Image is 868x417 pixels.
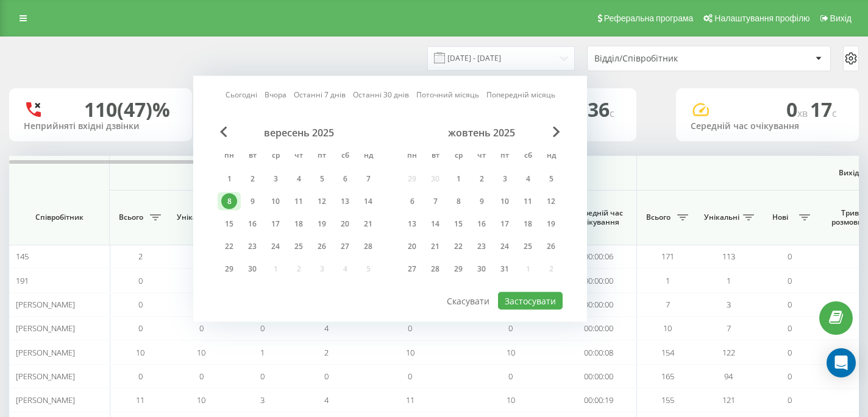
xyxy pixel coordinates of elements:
[291,171,307,187] div: 4
[497,216,513,232] div: 17
[221,261,237,277] div: 29
[486,89,555,100] a: Попередній місяць
[539,170,563,188] div: нд 5 жовт 2025 р.
[333,192,357,211] div: сб 13 вер 2025 р.
[424,215,447,233] div: вт 14 жовт 2025 р.
[516,237,539,256] div: сб 25 жовт 2025 р.
[474,261,489,277] div: 30
[294,89,346,100] a: Останні 7 днів
[260,394,265,405] span: 3
[16,251,29,262] span: 145
[360,171,376,187] div: 7
[516,192,539,211] div: сб 11 жовт 2025 р.
[359,147,377,166] abbr: неділя
[450,216,466,232] div: 15
[588,96,614,122] span: 36
[561,388,637,412] td: 00:00:19
[268,194,283,209] div: 10
[314,239,330,254] div: 26
[449,147,468,166] abbr: середа
[16,371,75,382] span: [PERSON_NAME]
[424,260,447,278] div: вт 28 жовт 2025 р.
[724,371,733,382] span: 94
[400,237,424,256] div: пн 20 жовт 2025 р.
[244,239,260,254] div: 23
[543,216,559,232] div: 19
[470,215,493,233] div: чт 16 жовт 2025 р.
[218,260,241,278] div: пн 29 вер 2025 р.
[221,171,237,187] div: 1
[220,147,238,166] abbr: понеділок
[264,192,287,211] div: ср 10 вер 2025 р.
[310,192,333,211] div: пт 12 вер 2025 р.
[197,347,205,358] span: 10
[416,89,479,100] a: Поточний місяць
[116,212,146,222] span: Всього
[199,371,204,382] span: 0
[357,237,380,256] div: нд 28 вер 2025 р.
[244,261,260,277] div: 30
[516,170,539,188] div: сб 4 жовт 2025 р.
[291,216,307,232] div: 18
[474,216,489,232] div: 16
[497,171,513,187] div: 3
[406,394,414,405] span: 11
[810,96,837,122] span: 17
[520,194,536,209] div: 11
[220,127,227,138] span: Previous Month
[138,299,143,310] span: 0
[722,251,735,262] span: 113
[243,147,261,166] abbr: вівторок
[827,348,856,377] div: Open Intercom Messenger
[470,192,493,211] div: чт 9 жовт 2025 р.
[264,215,287,233] div: ср 17 вер 2025 р.
[406,347,414,358] span: 10
[661,251,674,262] span: 171
[310,237,333,256] div: пт 26 вер 2025 р.
[324,394,329,405] span: 4
[333,215,357,233] div: сб 20 вер 2025 р.
[704,212,739,222] span: Унікальні
[661,371,674,382] span: 165
[218,170,241,188] div: пн 1 вер 2025 р.
[310,215,333,233] div: пт 19 вер 2025 р.
[520,216,536,232] div: 18
[266,147,285,166] abbr: середа
[141,168,605,178] span: Вхідні дзвінки
[138,371,143,382] span: 0
[507,347,515,358] span: 10
[313,147,331,166] abbr: п’ятниця
[497,239,513,254] div: 24
[260,323,265,334] span: 0
[138,251,143,262] span: 2
[241,192,264,211] div: вт 9 вер 2025 р.
[543,194,559,209] div: 12
[508,371,513,382] span: 0
[666,275,670,286] span: 1
[199,323,204,334] span: 0
[404,261,420,277] div: 27
[244,194,260,209] div: 9
[543,239,559,254] div: 26
[561,293,637,317] td: 00:00:00
[539,237,563,256] div: нд 26 жовт 2025 р.
[788,251,792,262] span: 0
[337,194,353,209] div: 13
[221,194,237,209] div: 8
[493,170,516,188] div: пт 3 жовт 2025 р.
[333,237,357,256] div: сб 27 вер 2025 р.
[16,323,75,334] span: [PERSON_NAME]
[353,89,409,100] a: Останні 30 днів
[722,347,735,358] span: 122
[474,171,489,187] div: 2
[360,194,376,209] div: 14
[765,212,795,222] span: Нові
[447,237,470,256] div: ср 22 жовт 2025 р.
[287,215,310,233] div: чт 18 вер 2025 р.
[16,299,75,310] span: [PERSON_NAME]
[357,192,380,211] div: нд 14 вер 2025 р.
[470,260,493,278] div: чт 30 жовт 2025 р.
[797,107,810,120] span: хв
[408,371,412,382] span: 0
[520,239,536,254] div: 25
